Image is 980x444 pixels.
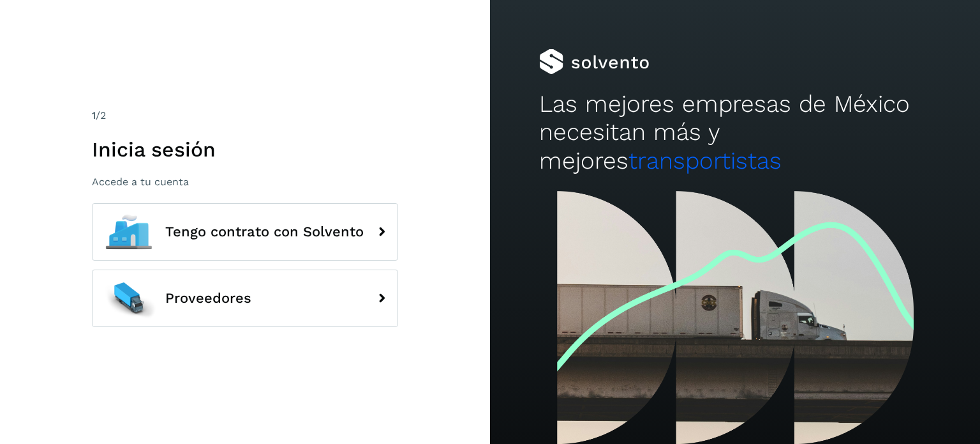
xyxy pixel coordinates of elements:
[628,147,782,174] span: transportistas
[92,270,398,327] button: Proveedores
[92,108,398,123] div: /2
[92,176,398,188] p: Accede a tu cuenta
[92,109,96,121] span: 1
[92,137,398,162] h1: Inicia sesión
[92,203,398,261] button: Tengo contrato con Solvento
[539,90,931,175] h2: Las mejores empresas de México necesitan más y mejores
[165,224,364,240] span: Tengo contrato con Solvento
[165,291,251,306] span: Proveedores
